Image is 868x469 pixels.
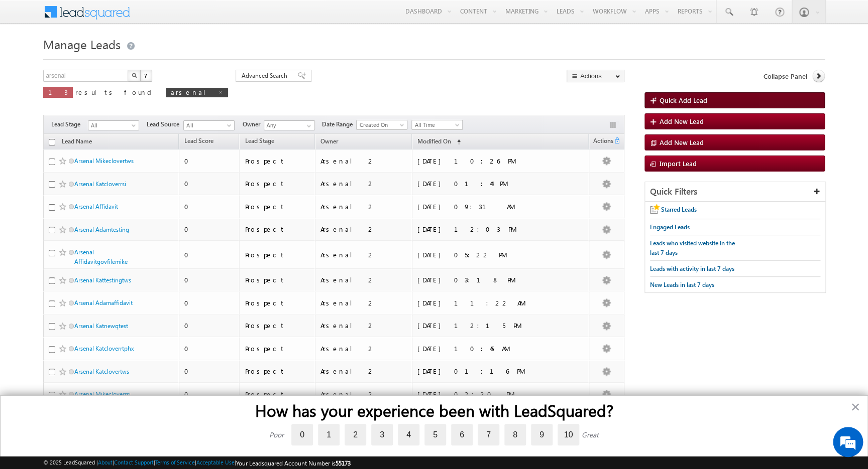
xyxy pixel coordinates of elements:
div: Prospect [245,367,310,376]
div: 0 [184,202,235,211]
label: 0 [291,424,313,445]
div: 0 [184,179,235,188]
div: Arsenal 2 [320,202,408,211]
a: Arsenal Katnewqtest [74,322,128,330]
a: Arsenal Mikeclovertws [74,157,134,165]
a: Arsenal Adamtesting [74,226,129,233]
div: [DATE] 01:16 PM [417,367,556,376]
a: Arsenal Kattestingtws [74,276,131,284]
span: Add New Lead [660,117,704,125]
div: 0 [184,275,235,284]
span: New Leads in last 7 days [650,281,714,288]
span: Owner [242,120,264,129]
div: Prospect [245,225,310,234]
span: Advanced Search [241,71,290,80]
span: Engaged Leads [650,223,690,231]
div: Poor [269,430,284,439]
a: Lead Name [57,136,97,149]
label: 7 [478,424,499,445]
label: 4 [398,424,419,445]
a: Arsenal Affidavitgovfilemike [74,248,128,265]
div: 0 [184,157,235,166]
span: Owner [320,137,338,145]
div: Arsenal 2 [320,250,408,259]
div: Prospect [245,202,310,211]
label: 1 [318,424,340,445]
h2: How has your experience been with LeadSquared? [21,401,847,420]
div: [DATE] 05:22 PM [417,250,556,259]
span: Import Lead [660,159,697,168]
span: (sorted ascending) [453,138,461,146]
span: © 2025 LeadSquared | | | | | [43,458,350,467]
span: Actions [589,135,613,148]
div: [DATE] 09:31 AM [417,202,556,211]
div: Arsenal 2 [320,367,408,376]
label: 10 [558,424,579,445]
button: Actions [567,70,624,82]
div: [DATE] 12:03 PM [417,225,556,234]
div: Great [582,430,599,439]
label: 2 [345,424,366,445]
span: Lead Stage [51,120,88,129]
div: [DATE] 10:26 PM [417,157,556,166]
div: Prospect [245,157,310,166]
div: Prospect [245,250,310,259]
div: Arsenal 2 [320,321,408,330]
span: ? [144,71,149,80]
span: arsenal [171,88,213,96]
span: Created On [357,120,404,129]
span: Leads with activity in last 7 days [650,265,734,272]
img: Search [132,73,137,78]
div: [DATE] 11:22 AM [417,298,556,307]
span: Modified On [417,137,451,145]
span: All Time [412,120,460,129]
a: About [98,459,113,465]
span: Starred Leads [661,206,697,213]
div: [DATE] 03:18 PM [417,275,556,284]
div: [DATE] 02:20 PM [417,390,556,399]
span: Lead Stage [245,137,274,144]
div: 0 [184,344,235,353]
div: Arsenal 2 [320,298,408,307]
span: Quick Add Lead [660,96,707,104]
label: 9 [531,424,553,445]
span: Your Leadsquared Account Number is [236,459,350,466]
div: Arsenal 2 [320,225,408,234]
span: 55173 [335,459,350,466]
div: Arsenal 2 [320,344,408,353]
input: Type to Search [264,120,315,130]
a: Acceptable Use [196,459,234,465]
label: 6 [451,424,473,445]
div: Arsenal 2 [320,157,408,166]
div: Prospect [245,344,310,353]
div: Prospect [245,275,310,284]
a: Contact Support [114,459,154,465]
input: Check all records [49,139,55,145]
button: Close [850,399,860,415]
div: Prospect [245,321,310,330]
span: Lead Source [147,120,183,129]
span: 13 [48,88,68,96]
div: Arsenal 2 [320,179,408,188]
div: Prospect [245,390,310,399]
div: Prospect [245,298,310,307]
a: Arsenal Adamaffidavit [74,299,133,306]
label: 5 [424,424,446,445]
a: Terms of Service [155,459,194,465]
span: All [88,121,136,130]
div: 0 [184,367,235,376]
div: Quick Filters [645,182,825,202]
span: Manage Leads [43,36,121,52]
div: 0 [184,225,235,234]
span: Add New Lead [660,138,704,146]
a: Show All Items [301,121,314,131]
a: Arsenal Katcloverrsi [74,180,126,188]
div: Arsenal 2 [320,275,408,284]
div: 0 [184,298,235,307]
div: [DATE] 12:15 PM [417,321,556,330]
span: Lead Score [184,137,213,144]
span: All [184,121,232,130]
span: Date Range [321,120,356,129]
div: [DATE] 10:45 AM [417,344,556,353]
div: 0 [184,321,235,330]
